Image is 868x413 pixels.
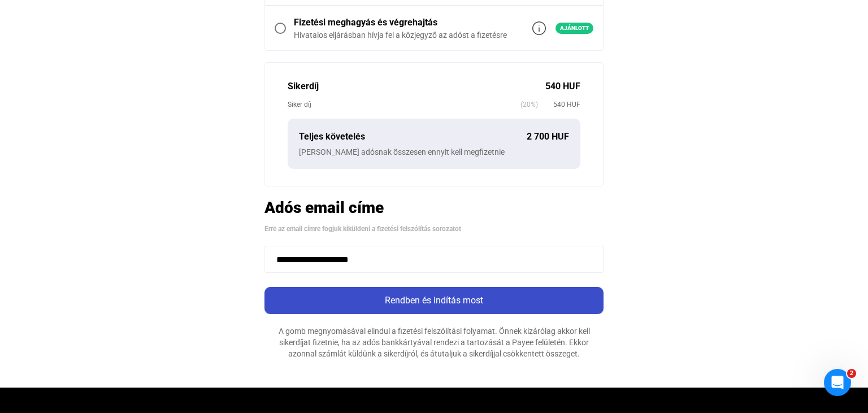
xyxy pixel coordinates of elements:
[288,99,520,110] div: Siker díj
[294,29,507,41] div: Hivatalos eljárásban hívja fel a közjegyző az adóst a fizetésre
[532,21,546,35] img: info-grey-outline
[520,99,538,110] span: (20%)
[264,325,604,359] div: A gomb megnyomásával elindul a fizetési felszólítási folyamat. Önnek kizárólag akkor kell sikerdí...
[264,287,604,314] button: Rendben és indítás most
[847,369,856,378] span: 2
[264,223,604,234] div: Erre az email címre fogjuk kiküldeni a fizetési felszólítás sorozatot
[532,21,593,35] a: info-grey-outlineAjánlott
[538,99,580,110] span: 540 HUF
[294,16,507,29] div: Fizetési meghagyás és végrehajtás
[527,130,569,144] div: 2 700 HUF
[264,198,604,218] h2: Adós email címe
[555,23,593,34] span: Ajánlott
[545,80,580,93] div: 540 HUF
[299,146,569,158] div: [PERSON_NAME] adósnak összesen ennyit kell megfizetnie
[268,294,600,307] div: Rendben és indítás most
[824,369,851,396] iframe: Intercom live chat
[299,130,527,144] div: Teljes követelés
[288,80,545,93] div: Sikerdíj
